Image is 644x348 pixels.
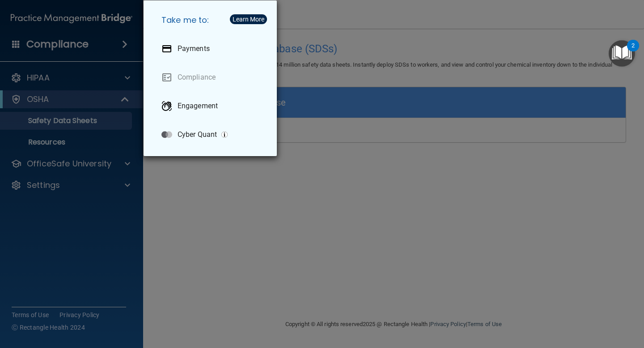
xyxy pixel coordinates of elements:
p: Engagement [178,102,218,110]
a: Cyber Quant [154,122,270,147]
h5: Take me to: [154,8,270,33]
button: Open Resource Center, 2 new notifications [609,40,635,67]
div: Learn More [233,16,264,22]
a: Payments [154,36,270,61]
p: Payments [178,44,210,53]
a: Compliance [154,65,270,90]
button: Learn More [230,14,267,24]
p: Cyber Quant [178,130,217,139]
div: 2 [631,46,635,57]
iframe: Drift Widget Chat Controller [489,284,633,320]
a: Engagement [154,93,270,119]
